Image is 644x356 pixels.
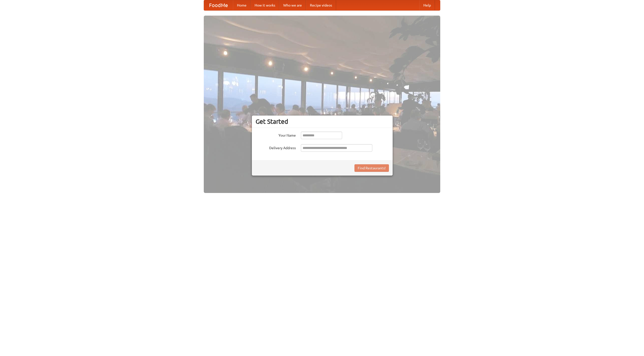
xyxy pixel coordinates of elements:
a: FoodMe [204,0,233,10]
a: Home [233,0,251,10]
h3: Get Started [256,118,389,125]
a: Help [419,0,435,10]
a: Recipe videos [306,0,336,10]
label: Delivery Address [256,144,296,150]
label: Your Name [256,132,296,138]
a: How it works [251,0,279,10]
a: Who we are [279,0,306,10]
button: Find Restaurants! [354,164,389,172]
